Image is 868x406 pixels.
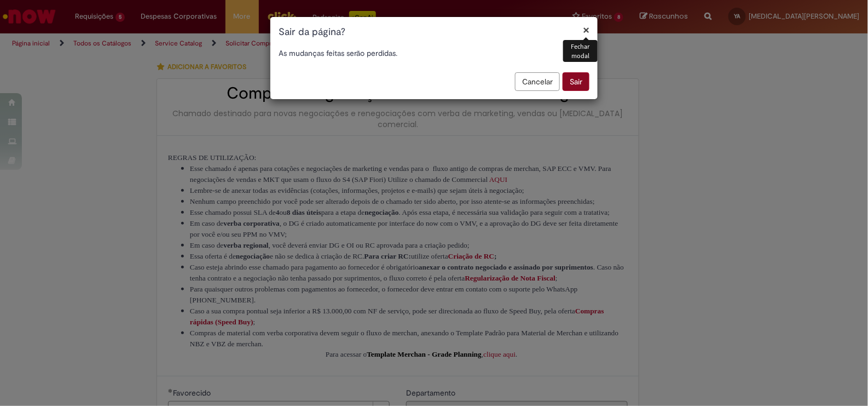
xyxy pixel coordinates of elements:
button: Fechar modal [583,24,589,36]
button: Cancelar [515,72,560,91]
h1: Sair da página? [279,25,589,39]
p: As mudanças feitas serão perdidas. [279,48,589,59]
button: Sair [563,72,589,91]
div: Fechar modal [563,40,598,62]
